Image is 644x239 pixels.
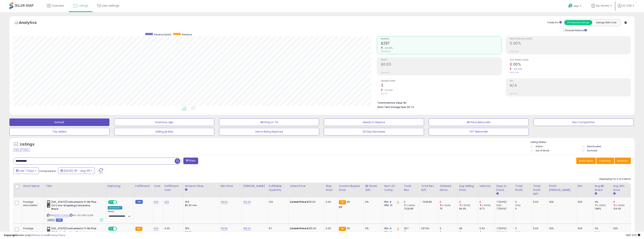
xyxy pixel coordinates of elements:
small: Avg Win Price. [613,192,616,195]
div: 7 (100%) [496,200,514,204]
div: Profit [PERSON_NAME] [549,184,575,192]
b: Total Inventory Value: [377,101,403,104]
div: 0.00 [326,200,334,204]
a: 119.99 [221,227,228,230]
h5: Listings [20,142,34,147]
div: $0.30 min [185,204,216,207]
small: Prev: $7,237 [381,50,390,53]
div: Displaying 1 to 2 of 2 items [599,177,631,181]
div: Clear All Filters [13,148,30,152]
div: Prestige Associated [23,200,41,207]
h5: Analytics [19,20,44,26]
span: OFF [116,201,122,204]
div: 96.49 [459,207,478,210]
span: All listings currently available for purchase on Amazon [47,219,55,222]
small: FBA [135,227,142,231]
div: Include Returns [560,28,591,32]
span: $3.74 [407,105,414,109]
div: 0% [595,227,612,230]
span: 95 [347,227,350,230]
button: Listings With Cost [592,20,620,25]
div: [PERSON_NAME] [243,184,266,188]
a: N/A [164,200,169,204]
button: Save View [576,158,596,164]
span: ON [108,201,113,204]
a: Privacy Policy [49,233,65,237]
div: 0.00 [533,200,545,204]
div: 0 [515,200,531,204]
button: Actions [615,158,631,164]
div: Days In Stock [496,184,512,192]
b: Listed Price: [290,227,307,230]
h2: $0.00 [381,62,502,67]
div: 0 [515,207,531,210]
div: 10.71 [479,207,495,210]
div: Fulfillable Quantity [269,184,287,192]
button: BB Price Below Min [429,118,529,126]
span: [DATE]-30 - Aug-05 [64,169,90,173]
small: Days In Stock. [496,192,499,195]
div: Total Rev. Diff. [421,184,436,192]
div: FBM: 10 [384,204,399,207]
button: Columns [596,158,614,164]
div: 97 [269,227,286,230]
div: 3 [440,227,457,230]
div: Total Profit Diff. [533,184,546,196]
button: [DATE]-30 - Aug-05 [58,168,95,174]
div: 4.26 [164,227,181,230]
small: (-100%) [442,204,451,207]
div: Title [46,184,105,188]
small: Amazon Fees. [185,188,187,191]
div: 297 [404,227,419,230]
span: Revenue [381,38,502,40]
div: Ship Price [326,184,336,192]
div: N/A [549,200,573,204]
div: Avg BB Share [595,184,610,192]
h2: $297 [381,41,502,46]
a: Help [565,1,585,12]
div: 0 [479,200,495,204]
div: Listed Price [290,184,322,188]
div: N/A [578,227,590,230]
label: Active [536,145,542,148]
div: 0.00 [533,227,545,230]
small: -96.00% [383,89,393,92]
span: My Stores [596,4,609,8]
small: Avg BB Share. [595,192,597,195]
span: Revenue [182,33,192,36]
div: Velocity [479,184,493,188]
small: (0%) [496,204,502,207]
button: Last 7 Days [14,168,39,174]
div: ROI [578,184,592,188]
span: Profit [381,59,502,61]
small: (-100%) [462,204,470,207]
small: (0%) [515,204,520,207]
span: | SKU: GQ-Z1KQ-GL8W [69,214,93,217]
div: 0 [459,200,478,204]
span: ON [108,227,113,230]
button: Filters [183,158,198,164]
span: Listings [79,4,88,8]
p: Listing States: [531,140,635,144]
span: Revenue (prev) [154,33,171,36]
div: Total Rev. [404,184,418,192]
div: Num of Comp. [384,184,401,192]
div: 0% [595,200,612,204]
div: 7 (100%) [496,207,514,210]
small: -100.00% [511,68,522,71]
label: Out of Stock [536,149,549,152]
div: Totals For [547,21,562,24]
div: 7236.85 [404,207,419,210]
div: 0% [365,227,380,230]
h2: N/A [510,83,631,88]
div: FBA: 8 [384,227,399,230]
div: seller snap | | [4,234,65,237]
button: Default [9,118,109,126]
span: Avg. Buybox Share [510,59,631,61]
span: Columns [599,159,611,163]
b: Listed Price: [290,200,307,204]
b: [US_STATE] Instruments TI-84 Plus CE Color Graphing Calculator, Black [51,227,97,238]
div: Avg Selling Price [459,184,476,192]
div: 0.00 [326,227,334,230]
div: 99 [459,227,478,230]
